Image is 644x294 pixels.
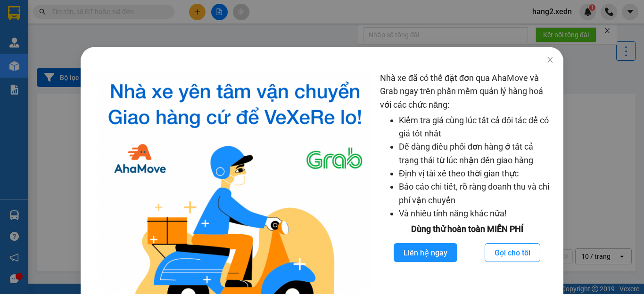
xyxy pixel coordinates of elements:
[485,243,540,262] button: Gọi cho tôi
[399,114,554,141] li: Kiểm tra giá cùng lúc tất cả đối tác để có giá tốt nhất
[537,47,563,73] button: Close
[495,247,530,259] span: Gọi cho tôi
[399,167,554,180] li: Định vị tài xế theo thời gian thực
[399,140,554,167] li: Dễ dàng điều phối đơn hàng ở tất cả trạng thái từ lúc nhận đến giao hàng
[380,222,554,236] div: Dùng thử hoàn toàn MIỄN PHÍ
[404,247,447,259] span: Liên hệ ngay
[399,180,554,207] li: Báo cáo chi tiết, rõ ràng doanh thu và chi phí vận chuyển
[546,56,554,64] span: close
[399,207,554,220] li: Và nhiều tính năng khác nữa!
[394,243,457,262] button: Liên hệ ngay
